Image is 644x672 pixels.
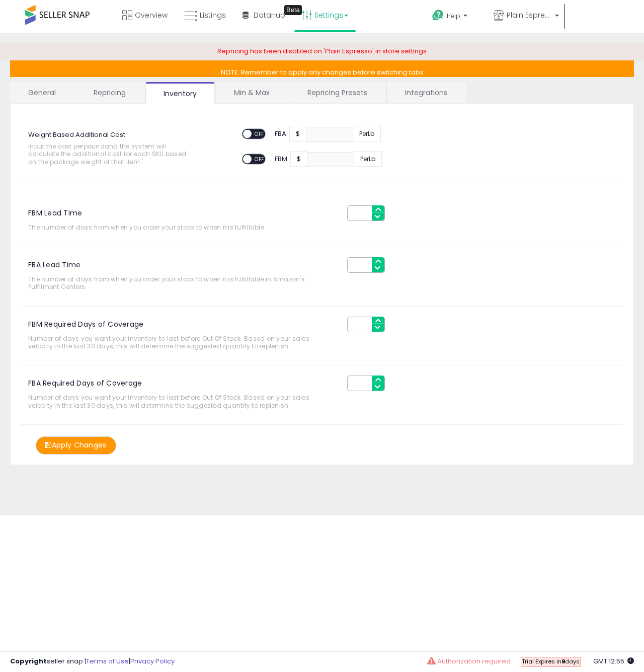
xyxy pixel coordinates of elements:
[387,82,465,103] a: Integrations
[75,82,144,103] a: Repricing
[28,275,332,291] span: The number of days from when you order your stock to when it is fulfillable in Amazon's Fulfilmen...
[254,10,285,20] span: DataHub
[252,155,268,164] span: OFF
[217,46,427,56] span: Repricing has been disabled on 'Plain Espresso' in store settings
[284,5,302,15] div: Tooltip anchor
[447,12,460,20] span: Help
[424,2,485,33] a: Help
[135,10,168,20] span: Overview
[10,60,634,77] p: NOTE: Remember to apply any changes before switching tabs
[21,257,80,268] label: FBA Lead Time
[21,376,142,386] label: FBA Required Days of Coverage
[28,223,332,231] span: The number of days from when you order your stock to when it is fulfillable
[290,151,307,167] span: $
[28,142,196,166] span: Input the cost per pound and the system will calculate the additional cost for each SKU based on ...
[216,82,288,103] a: Min & Max
[28,394,332,409] span: Number of days you want your inventory to last before Out Of Stock. Based on your sales velocity ...
[275,154,289,164] span: FBM:
[10,82,74,103] a: General
[28,335,332,350] span: Number of days you want your inventory to last before Out Of Stock. Based on your sales velocity ...
[36,436,116,454] button: Apply Changes
[353,126,381,141] span: Per Lb
[432,9,444,22] i: Get Help
[507,10,552,20] span: Plain Espresso
[28,127,125,140] label: Weight Based Additional Cost
[21,205,82,216] label: FBM Lead Time
[200,10,226,20] span: Listings
[289,126,306,141] span: $
[252,130,268,138] span: OFF
[354,151,382,167] span: Per Lb
[21,317,143,327] label: FBM Required Days of Coverage
[145,82,215,104] a: Inventory
[275,129,288,138] span: FBA:
[289,82,385,103] a: Repricing Presets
